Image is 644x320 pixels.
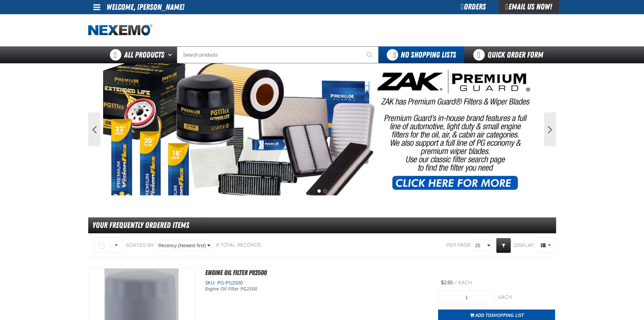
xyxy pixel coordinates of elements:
[401,50,456,60] span: No Shopping Lists
[458,280,472,285] span: each
[205,269,267,277] a: Engine Oil Filter PG2500
[491,312,524,318] span: Shopping List
[110,238,123,253] button: Rows selection options
[475,312,524,318] span: Add to
[216,242,261,249] div: 6 total records
[454,280,457,285] span: /
[475,242,486,249] span: 25
[514,242,534,248] span: Display:
[464,46,556,63] a: Quick Order Form
[88,112,100,146] button: Previous
[317,189,321,193] button: 1 of 2
[438,291,495,304] input: Product Quantity
[496,238,511,253] a: Expand or Collapse Grid Filters
[362,46,379,63] button: Start Searching
[124,49,164,61] span: All Products
[441,280,453,285] span: $2.65
[103,63,541,195] img: PG Filters & Wipers
[88,24,152,36] img: Nexemo logo
[166,46,177,63] button: Open All Products pages
[177,46,379,63] input: Search
[379,46,464,63] button: You do not have available Shopping Lists. Open to Create a New List
[216,280,243,285] span: PG-PG2500
[159,242,206,249] span: Recency (Newest first)
[535,238,556,253] button: Product Grid Views Toolbar
[324,189,327,193] button: 2 of 2
[205,280,428,286] div: SKU:
[126,242,154,248] span: Sorted By:
[498,294,555,301] div: each
[544,112,556,146] button: Next
[536,238,556,253] span: Product Grid Views Toolbar
[205,286,339,292] p: Engine Oil Filter PG2500
[446,242,472,249] span: Per page:
[88,217,556,233] div: Your Frequently Ordered Items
